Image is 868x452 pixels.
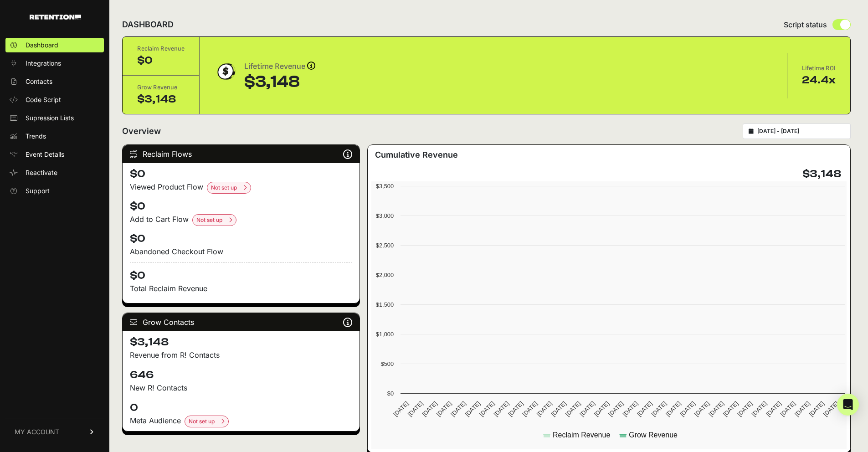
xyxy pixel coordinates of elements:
span: Script status [784,19,827,30]
text: [DATE] [464,400,482,418]
text: [DATE] [794,400,812,418]
text: [DATE] [664,400,682,418]
div: Lifetime Revenue [244,60,315,73]
text: [DATE] [822,400,840,418]
div: Reclaim Flows [123,145,360,163]
text: [DATE] [535,400,553,418]
div: 24.4x [802,73,836,87]
a: MY ACCOUNT [5,418,104,446]
text: [DATE] [421,400,439,418]
span: Code Script [26,95,61,104]
span: Integrations [26,59,61,68]
text: [DATE] [507,400,525,418]
text: [DATE] [808,400,826,418]
h4: $0 [130,167,352,181]
text: [DATE] [650,400,668,418]
h4: 0 [130,401,352,415]
div: Grow Revenue [137,83,185,92]
text: [DATE] [693,400,711,418]
text: $1,000 [376,331,394,338]
div: Open Intercom Messenger [837,394,859,416]
text: Reclaim Revenue [553,431,610,439]
text: [DATE] [722,400,740,418]
a: Trends [5,129,104,144]
div: Lifetime ROI [802,64,836,73]
text: [DATE] [636,400,654,418]
span: Trends [26,132,46,141]
div: Add to Cart Flow [130,214,352,226]
text: [DATE] [493,400,510,418]
text: $500 [381,360,394,367]
text: $2,500 [376,242,394,249]
span: Reactivate [26,168,57,177]
a: Code Script [5,92,104,107]
text: [DATE] [736,400,754,418]
div: Viewed Product Flow [130,181,352,194]
text: $3,500 [376,183,394,190]
text: [DATE] [435,400,453,418]
text: [DATE] [550,400,568,418]
h4: $0 [130,262,352,283]
text: [DATE] [779,400,797,418]
h4: $3,148 [130,335,352,349]
text: [DATE] [579,400,596,418]
a: Contacts [5,74,104,89]
text: [DATE] [521,400,539,418]
a: Supression Lists [5,111,104,125]
text: [DATE] [679,400,697,418]
h4: $0 [130,199,352,214]
text: [DATE] [621,400,639,418]
div: Reclaim Revenue [137,44,185,53]
text: Grow Revenue [629,431,678,439]
a: Reactivate [5,165,104,180]
img: dollar-coin-05c43ed7efb7bc0c12610022525b4bbbb207c7efeef5aecc26f025e68dcafac9.png [214,60,237,83]
p: Revenue from R! Contacts [130,349,352,360]
h4: $3,148 [802,167,841,181]
h2: DASHBOARD [122,18,174,31]
h4: $0 [130,231,352,246]
span: Supression Lists [26,113,74,123]
text: [DATE] [564,400,582,418]
div: Meta Audience [130,415,352,427]
h4: 646 [130,368,352,382]
div: $3,148 [137,92,185,107]
text: $3,000 [376,212,394,219]
p: New R! Contacts [130,382,352,393]
div: Abandoned Checkout Flow [130,246,352,257]
text: [DATE] [392,400,410,418]
a: Dashboard [5,38,104,52]
a: Event Details [5,147,104,162]
span: MY ACCOUNT [15,427,59,437]
span: Contacts [26,77,52,86]
div: Grow Contacts [123,313,360,331]
text: [DATE] [765,400,783,418]
text: $2,000 [376,272,394,278]
h2: Overview [122,125,161,138]
span: Event Details [26,150,64,159]
span: Support [26,186,50,195]
a: Integrations [5,56,104,71]
text: [DATE] [708,400,725,418]
a: Support [5,184,104,198]
img: Retention.com [30,15,81,20]
text: [DATE] [607,400,625,418]
text: [DATE] [450,400,467,418]
div: $0 [137,53,185,68]
text: $1,500 [376,301,394,308]
text: [DATE] [750,400,768,418]
span: Dashboard [26,41,58,50]
h3: Cumulative Revenue [375,149,458,161]
text: [DATE] [593,400,611,418]
div: $3,148 [244,73,315,91]
text: [DATE] [406,400,424,418]
text: $0 [387,390,394,397]
p: Total Reclaim Revenue [130,283,352,294]
text: [DATE] [478,400,496,418]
